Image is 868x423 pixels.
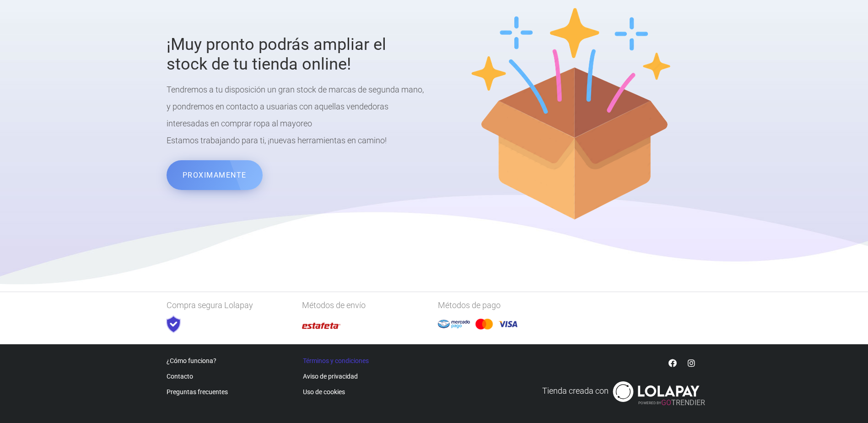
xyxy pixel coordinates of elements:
[303,357,369,364] a: Términos y condiciones
[303,388,345,396] a: Uso de cookies
[638,397,705,408] span: TRENDIER
[157,315,189,333] img: Shield Logo
[302,315,340,337] img: Estafeta Logo
[167,299,295,311] p: Compra segura Lolapay
[610,379,702,405] img: logo_white.svg
[542,385,609,397] p: Tienda creada con
[303,373,358,380] a: Aviso de privacidad
[474,318,494,330] img: Mastercard Logo
[498,318,518,330] img: Visa Logo
[167,373,193,380] a: Contacto
[167,81,429,149] p: Tendremos a tu disposición un gran stock de marcas de segunda mano, y pondremos en contacto a usu...
[610,374,702,409] a: POWERED BYGOTRENDIER
[638,401,661,405] span: POWERED BY
[167,357,216,364] a: ¿Cómo funciona?
[661,398,671,407] span: GO
[167,35,429,74] h2: ¡Muy pronto podrás ampliar el stock de tu tienda online!
[438,315,470,333] img: Mercado Pago Logo
[167,160,263,190] a: PROXIMAMENTE
[438,299,566,311] p: Métodos de pago
[302,299,431,311] p: Métodos de envío
[167,388,228,396] a: Preguntas frecuentes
